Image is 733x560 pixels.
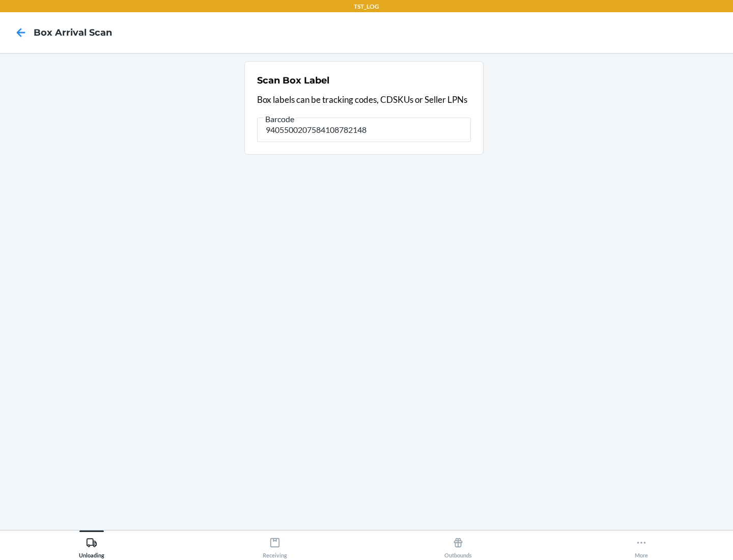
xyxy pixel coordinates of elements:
[34,26,112,39] h4: Box Arrival Scan
[257,118,471,142] input: Barcode
[635,533,648,558] div: More
[79,533,104,558] div: Unloading
[444,533,472,558] div: Outbounds
[263,533,287,558] div: Receiving
[257,93,471,106] p: Box labels can be tracking codes, CDSKUs or Seller LPNs
[264,114,296,124] span: Barcode
[366,530,550,558] button: Outbounds
[257,74,329,87] h2: Scan Box Label
[550,530,733,558] button: More
[183,530,366,558] button: Receiving
[354,2,379,11] p: TST_LOG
